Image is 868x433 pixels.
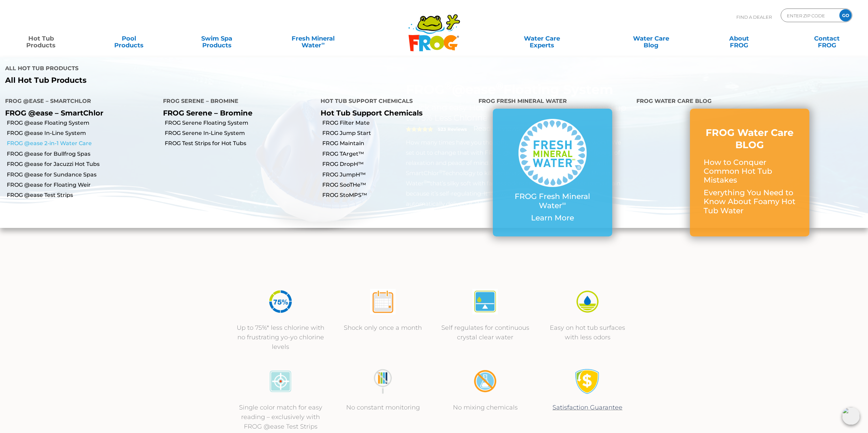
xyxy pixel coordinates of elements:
[704,126,796,151] h3: FROG Water Care BLOG
[322,160,473,168] a: FROG DropH™
[506,119,599,226] a: FROG Fresh Mineral Water∞ Learn More
[575,289,600,314] img: icon-atease-easy-on
[479,95,626,109] h4: FROG Fresh Mineral Water
[543,323,632,342] p: Easy on hot tub surfaces with less odors
[268,289,293,314] img: icon-atease-75percent-less
[5,62,429,76] h4: All Hot Tub Products
[322,129,473,137] a: FROG Jump Start
[322,150,473,158] a: FROG TArget™
[705,32,773,45] a: AboutFROG
[5,76,429,85] a: All Hot Tub Products
[321,109,423,117] a: Hot Tub Support Chemicals
[839,9,852,21] input: GO
[268,369,293,394] img: icon-atease-color-match
[7,140,158,147] a: FROG @ease 2-in-1 Water Care
[182,32,251,45] a: Swim SpaProducts
[165,119,316,127] a: FROG Serene Floating System
[7,129,158,137] a: FROG @ease In-Line System
[236,323,325,352] p: Up to 75%* less chlorine with no frustrating yo-yo chlorine levels
[95,32,163,45] a: PoolProducts
[786,11,832,20] input: Zip Code Form
[441,403,530,412] p: No mixing chemicals
[506,192,599,210] p: FROG Fresh Mineral Water
[472,369,498,394] img: no-mixing1
[236,403,325,431] p: Single color match for easy reading – exclusively with FROG @ease Test Strips
[270,32,356,45] a: Fresh MineralWater∞
[7,32,75,45] a: Hot TubProducts
[704,158,796,185] p: How to Conquer Common Hot Tub Mistakes
[704,188,796,215] p: Everything You Need to Know About Foamy Hot Tub Water
[5,109,153,117] p: FROG @ease – SmartChlor
[575,369,600,394] img: Satisfaction Guarantee Icon
[5,95,153,109] h4: FROG @ease – SmartChlor
[321,95,468,109] h4: Hot Tub Support Chemicals
[636,95,863,109] h4: FROG Water Care Blog
[7,181,158,189] a: FROG @ease for Floating Weir
[7,119,158,127] a: FROG @ease Floating System
[441,323,530,342] p: Self regulates for continuous crystal clear water
[339,403,427,412] p: No constant monitoring
[472,289,498,314] img: atease-icon-self-regulates
[163,109,311,117] p: FROG Serene – Bromine
[7,150,158,158] a: FROG @ease for Bullfrog Spas
[339,323,427,333] p: Shock only once a month
[7,171,158,179] a: FROG @ease for Sundance Spas
[7,191,158,199] a: FROG @ease Test Strips
[7,160,158,168] a: FROG @ease for Jacuzzi Hot Tubs
[163,95,311,109] h4: FROG Serene – Bromine
[165,140,316,147] a: FROG Test Strips for Hot Tubs
[506,214,599,222] p: Learn More
[617,32,685,45] a: Water CareBlog
[165,129,316,137] a: FROG Serene In-Line System
[486,32,598,45] a: Water CareExperts
[322,181,473,189] a: FROG SooTHe™
[322,140,473,147] a: FROG Maintain
[322,119,473,127] a: FROG Filter Mate
[704,126,796,219] a: FROG Water Care BLOG How to Conquer Common Hot Tub Mistakes Everything You Need to Know About Foa...
[736,9,772,26] p: Find A Dealer
[370,289,396,314] img: atease-icon-shock-once
[321,41,325,46] sup: ∞
[562,200,566,207] sup: ∞
[793,32,861,45] a: ContactFROG
[553,404,622,411] a: Satisfaction Guarantee
[370,369,396,394] img: no-constant-monitoring1
[842,407,860,425] img: openIcon
[322,191,473,199] a: FROG StoMPS™
[322,171,473,179] a: FROG JumpH™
